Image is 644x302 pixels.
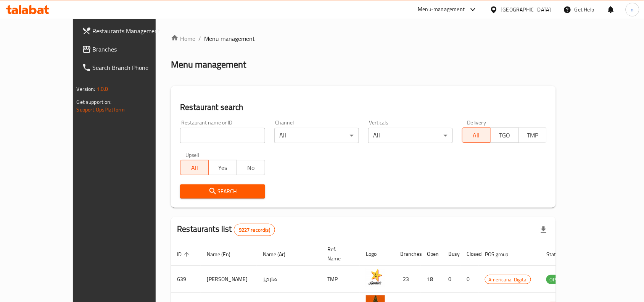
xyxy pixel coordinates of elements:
th: Open [421,242,442,266]
li: / [198,34,201,43]
input: Search for restaurant name or ID.. [180,128,265,143]
a: Restaurants Management [76,22,180,40]
span: Version: [77,84,95,94]
button: No [237,160,265,175]
a: Support.OpsPlatform [77,105,125,115]
div: OPEN [546,275,565,284]
span: POS group [485,250,518,259]
td: هارديز [257,266,321,293]
button: TGO [490,128,519,143]
span: Americana-Digital [485,275,531,284]
td: 0 [442,266,460,293]
nav: breadcrumb [171,34,556,43]
a: Branches [76,40,180,58]
td: [PERSON_NAME] [201,266,257,293]
th: Closed [460,242,479,266]
td: 0 [460,266,479,293]
span: Name (En) [207,250,240,259]
span: Search [186,187,259,196]
span: Get support on: [77,97,112,107]
span: Branches [93,45,174,54]
td: TMP [321,266,360,293]
span: 1.0.0 [97,84,108,94]
span: Name (Ar) [263,250,295,259]
span: Status [546,250,571,259]
div: Total records count [234,224,275,236]
div: Export file [535,221,553,239]
span: OPEN [546,275,565,284]
span: All [184,162,206,173]
div: [GEOGRAPHIC_DATA] [501,5,551,14]
th: Logo [360,242,394,266]
a: Search Branch Phone [76,58,180,77]
td: 18 [421,266,442,293]
div: All [274,128,359,143]
h2: Menu management [171,58,246,71]
button: Yes [208,160,237,175]
span: Menu management [204,34,255,43]
label: Upsell [185,152,200,158]
span: TMP [522,130,544,141]
span: n [631,5,634,14]
span: Yes [212,162,234,173]
div: All [368,128,453,143]
button: All [180,160,209,175]
label: Delivery [467,120,486,125]
span: Ref. Name [327,245,351,263]
h2: Restaurant search [180,102,547,113]
th: Busy [442,242,460,266]
a: Home [171,34,195,43]
th: Branches [394,242,421,266]
span: No [240,162,262,173]
span: Search Branch Phone [93,63,174,72]
span: 9227 record(s) [234,226,275,234]
span: All [465,130,488,141]
button: TMP [518,128,547,143]
button: Search [180,184,265,199]
td: 23 [394,266,421,293]
span: Restaurants Management [93,26,174,36]
span: ID [177,250,192,259]
img: Hardee's [366,268,385,287]
div: Menu-management [418,5,465,14]
button: All [462,128,491,143]
span: TGO [494,130,516,141]
td: 639 [171,266,201,293]
h2: Restaurants list [177,223,275,236]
